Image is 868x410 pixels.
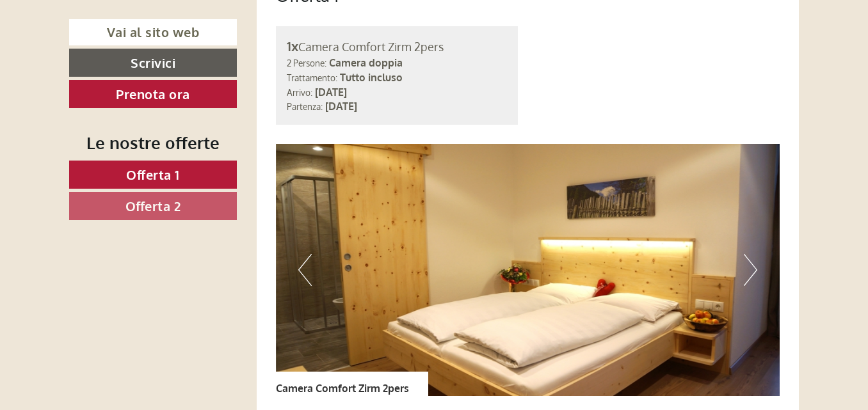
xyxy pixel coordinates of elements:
div: Le nostre offerte [69,130,237,154]
b: Tutto incluso [340,71,403,84]
a: Vai al sito web [69,19,237,45]
small: Partenza: [287,101,323,112]
b: [DATE] [325,100,357,113]
small: Trattamento: [287,72,337,83]
button: Next [744,254,757,286]
span: Offerta 2 [125,198,181,214]
b: [DATE] [315,86,347,99]
button: Invia [435,331,505,359]
img: image [276,144,780,396]
div: Buon giorno, come possiamo aiutarla? [10,35,200,74]
small: 17:50 [19,62,194,71]
b: Camera doppia [329,56,403,69]
span: Offerta 1 [126,166,180,183]
b: 1x [287,38,298,54]
small: 2 Persone: [287,58,326,68]
a: Scrivici [69,49,237,77]
button: Previous [298,254,312,286]
div: Berghotel Alpenrast [19,37,194,47]
small: Arrivo: [287,87,312,98]
a: Prenota ora [69,80,237,108]
div: venerdì [223,10,281,31]
div: Camera Comfort Zirm 2pers [276,372,428,396]
div: Camera Comfort Zirm 2pers [287,37,508,56]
